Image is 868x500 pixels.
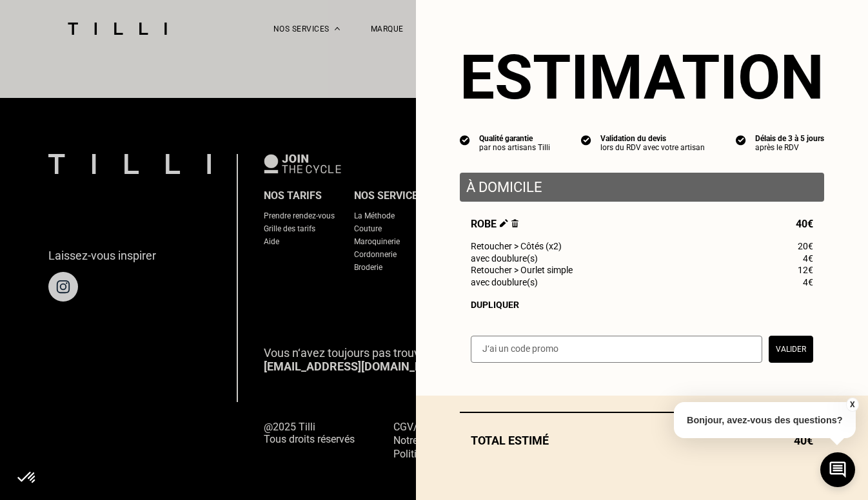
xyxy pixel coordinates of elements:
div: Délais de 3 à 5 jours [755,134,824,143]
span: 4€ [803,253,813,264]
div: lors du RDV avec votre artisan [600,143,705,152]
span: avec doublure(s) [471,253,538,264]
button: Valider [769,336,813,363]
img: Éditer [500,219,508,227]
input: J‘ai un code promo [471,336,762,363]
img: icon list info [460,134,470,146]
p: À domicile [466,179,818,195]
div: Total estimé [460,434,824,447]
img: icon list info [581,134,591,146]
span: avec doublure(s) [471,277,538,287]
div: par nos artisans Tilli [479,143,550,152]
button: X [845,398,858,412]
img: Supprimer [511,219,518,227]
span: Retoucher > Ourlet simple [471,265,573,275]
div: Qualité garantie [479,134,550,143]
img: icon list info [736,134,746,146]
div: Dupliquer [471,300,813,310]
span: Retoucher > Côtés (x2) [471,241,562,251]
div: Validation du devis [600,134,705,143]
section: Estimation [460,41,824,113]
span: 4€ [803,277,813,287]
span: 12€ [798,265,813,275]
div: après le RDV [755,143,824,152]
p: Bonjour, avez-vous des questions? [674,402,856,438]
span: 20€ [798,241,813,251]
span: 40€ [796,218,813,230]
span: Robe [471,218,518,230]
